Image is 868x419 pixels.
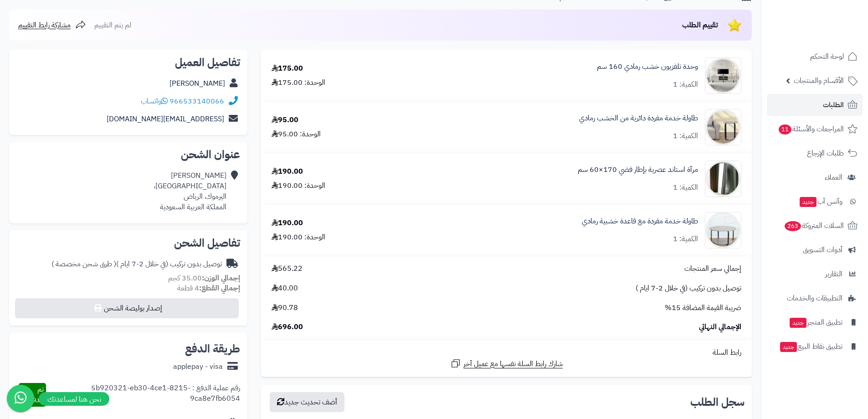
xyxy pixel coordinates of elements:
[579,113,698,124] a: طاولة خدمة مفردة دائرية من الخشب رمادي
[800,197,817,207] span: جديد
[767,336,863,357] a: تطبيق نقاط البيعجديد
[46,383,241,407] div: رقم عملية الدفع : 5b920321-eb30-4ce1-8215-9ca8e7fb6054
[810,50,844,63] span: لوحة التحكم
[780,342,797,352] span: جديد
[272,63,303,74] div: 175.00
[806,23,859,42] img: logo-2.png
[272,115,298,125] div: 95.00
[29,384,44,405] span: تم الدفع
[787,292,842,305] span: التطبيقات والخدمات
[705,57,741,94] img: 1750491079-220601011444-90x90.jpg
[199,283,240,294] strong: إجمالي القطع:
[177,283,240,294] small: 4 قطعة
[799,195,842,208] span: وآتس آب
[578,165,698,175] a: مرآة استاند عصرية بإطار فضي 170×60 سم
[463,359,563,369] span: شارك رابط السلة نفسها مع عميل آخر
[16,238,240,248] h2: تفاصيل الشحن
[272,303,298,313] span: 90.78
[51,259,222,269] div: توصيل بدون تركيب (في خلال 2-7 ايام )
[673,79,698,90] div: الكمية: 1
[16,57,240,68] h2: تفاصيل العميل
[173,362,223,372] div: applepay - visa
[154,171,226,212] div: [PERSON_NAME] [GEOGRAPHIC_DATA]، اليرموك، الرياض المملكة العربية السعودية
[169,78,225,89] a: [PERSON_NAME]
[18,20,86,31] a: مشاركة رابط التقييم
[825,171,842,184] span: العملاء
[779,124,791,134] span: 11
[790,318,806,328] span: جديد
[767,311,863,333] a: تطبيق المتجرجديد
[767,215,863,237] a: السلات المتروكة263
[767,191,863,212] a: وآتس آبجديد
[272,322,303,332] span: 696.00
[272,78,325,88] div: الوحدة: 175.00
[767,287,863,309] a: التطبيقات والخدمات
[51,259,116,269] span: ( طرق شحن مخصصة )
[272,218,303,228] div: 190.00
[779,340,842,353] span: تطبيق نقاط البيع
[272,181,325,191] div: الوحدة: 190.00
[185,343,240,354] h2: طريقة الدفع
[272,166,303,177] div: 190.00
[682,20,718,31] span: تقييم الطلب
[767,118,863,140] a: المراجعات والأسئلة11
[169,96,224,107] a: 966533140066
[699,322,741,332] span: الإجمالي النهائي
[168,273,240,284] small: 35.00 كجم
[784,219,844,232] span: السلات المتروكة
[705,212,741,248] img: 1753700754-1-90x90.jpg
[673,234,698,244] div: الكمية: 1
[141,96,168,107] a: واتساب
[785,221,801,231] span: 263
[270,392,344,412] button: أضف تحديث جديد
[705,160,741,197] img: 1753173086-1-90x90.jpg
[18,20,71,31] span: مشاركة رابط التقييم
[272,232,325,243] div: الوحدة: 190.00
[767,239,863,261] a: أدوات التسويق
[823,98,844,111] span: الطلبات
[767,46,863,67] a: لوحة التحكم
[94,20,131,31] span: لم يتم التقييم
[794,74,844,87] span: الأقسام والمنتجات
[690,397,745,408] h3: سجل الطلب
[705,109,741,145] img: 1752990446-1-90x90.jpg
[272,264,303,274] span: 565.22
[582,216,698,227] a: طاولة خدمة مفردة مع قاعدة خشبية رمادي
[684,264,741,274] span: إجمالي سعر المنتجات
[450,358,563,369] a: شارك رابط السلة نفسها مع عميل آخر
[778,123,844,135] span: المراجعات والأسئلة
[265,347,748,358] div: رابط السلة
[636,283,741,294] span: توصيل بدون تركيب (في خلال 2-7 ايام )
[807,147,844,160] span: طلبات الإرجاع
[202,273,240,284] strong: إجمالي الوزن:
[665,303,741,313] span: ضريبة القيمة المضافة 15%
[272,283,298,294] span: 40.00
[767,142,863,164] a: طلبات الإرجاع
[272,129,321,140] div: الوحدة: 95.00
[803,243,842,256] span: أدوات التسويق
[825,268,842,280] span: التقارير
[15,298,239,318] button: إصدار بوليصة الشحن
[767,166,863,188] a: العملاء
[767,94,863,116] a: الطلبات
[597,62,698,72] a: وحدة تلفزيون خشب رمادي 160 سم
[789,316,842,329] span: تطبيق المتجر
[673,131,698,141] div: الكمية: 1
[673,182,698,193] div: الكمية: 1
[767,263,863,285] a: التقارير
[107,114,224,124] a: [EMAIL_ADDRESS][DOMAIN_NAME]
[16,149,240,160] h2: عنوان الشحن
